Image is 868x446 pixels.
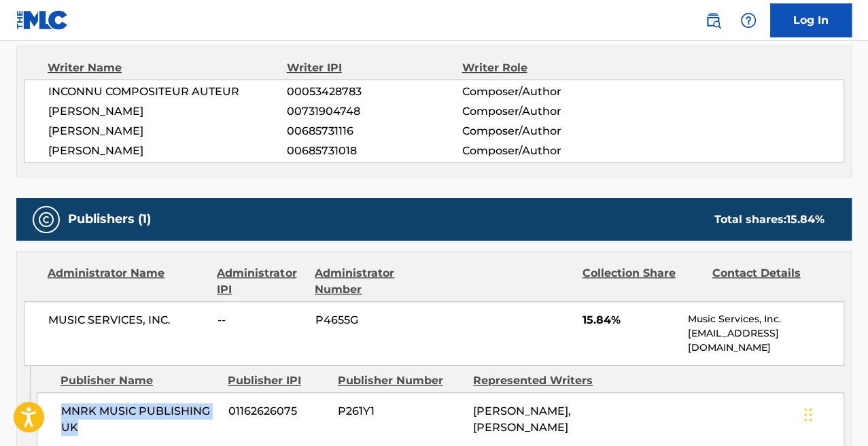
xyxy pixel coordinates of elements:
[48,143,287,159] span: [PERSON_NAME]
[287,103,462,120] span: 00731904748
[218,312,305,328] span: --
[786,213,824,226] span: 15.84 %
[699,7,727,34] a: Public Search
[473,405,571,434] span: [PERSON_NAME], [PERSON_NAME]
[287,60,462,76] div: Writer IPI
[462,143,621,159] span: Composer/Author
[770,3,852,37] a: Log In
[48,312,207,328] span: MUSIC SERVICES, INC.
[315,265,434,298] div: Administrator Number
[38,211,54,228] img: Publishers
[473,373,598,389] div: Represented Writers
[287,143,462,159] span: 00685731018
[48,265,207,298] div: Administrator Name
[61,403,218,436] span: MNRK MUSIC PUBLISHING UK
[462,123,621,139] span: Composer/Author
[338,403,463,419] span: P261Y1
[338,373,463,389] div: Publisher Number
[712,265,831,298] div: Contact Details
[60,373,218,389] div: Publisher Name
[462,60,621,76] div: Writer Role
[228,403,328,419] span: 01162626075
[582,312,677,328] span: 15.84%
[688,326,844,355] p: [EMAIL_ADDRESS][DOMAIN_NAME]
[740,12,757,29] img: help
[287,123,462,139] span: 00685731116
[48,123,287,139] span: [PERSON_NAME]
[583,265,702,298] div: Collection Share
[16,10,69,30] img: MLC Logo
[217,265,305,298] div: Administrator IPI
[735,7,762,34] div: Help
[804,394,812,435] div: Drag
[800,381,868,446] iframe: Chat Widget
[462,84,621,100] span: Composer/Author
[48,60,287,76] div: Writer Name
[462,103,621,120] span: Composer/Author
[228,373,328,389] div: Publisher IPI
[705,12,721,29] img: search
[68,211,151,227] h5: Publishers (1)
[688,312,844,326] p: Music Services, Inc.
[48,84,287,100] span: INCONNU COMPOSITEUR AUTEUR
[48,103,287,120] span: [PERSON_NAME]
[287,84,462,100] span: 00053428783
[315,312,435,328] span: P4655G
[714,211,824,228] div: Total shares:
